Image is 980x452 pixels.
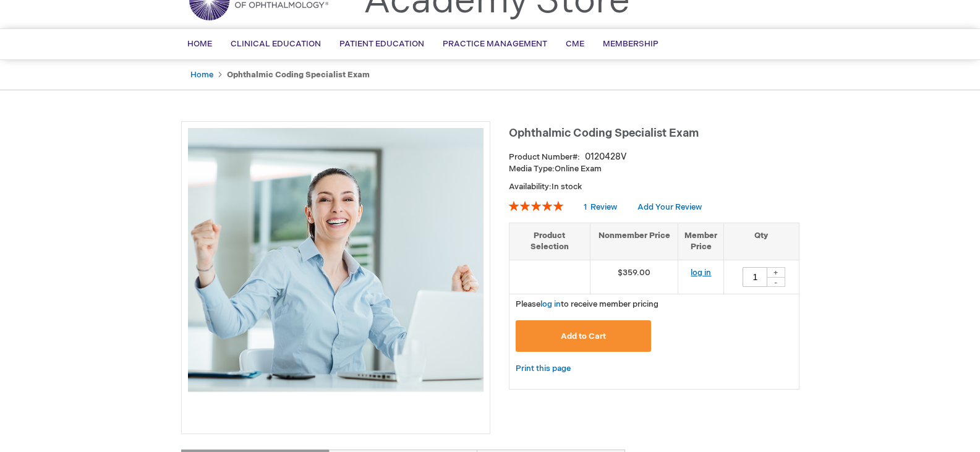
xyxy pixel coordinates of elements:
[509,201,563,211] div: 100%
[767,267,785,278] div: +
[590,223,678,260] th: Nonmember Price
[516,299,658,309] span: Please to receive member pricing
[509,223,590,260] th: Product Selection
[584,202,619,212] a: 1 Review
[743,267,767,287] input: Qty
[516,320,652,352] button: Add to Cart
[585,151,626,163] div: 0120428V
[767,277,785,287] div: -
[188,128,484,424] img: Ophthalmic Coding Specialist Exam
[590,260,678,294] td: $359.00
[590,202,617,212] span: Review
[691,268,711,278] a: log in
[339,39,424,49] span: Patient Education
[603,39,658,49] span: Membership
[516,361,571,377] a: Print this page
[231,39,321,49] span: Clinical Education
[509,164,555,174] strong: Media Type:
[187,39,212,49] span: Home
[552,182,582,192] span: In stock
[190,70,213,80] a: Home
[443,39,547,49] span: Practice Management
[561,331,606,341] span: Add to Cart
[540,299,561,309] a: log in
[637,202,702,212] a: Add Your Review
[509,152,580,162] strong: Product Number
[509,163,799,175] p: Online Exam
[724,223,799,260] th: Qty
[584,202,587,212] span: 1
[678,223,724,260] th: Member Price
[509,127,699,140] span: Ophthalmic Coding Specialist Exam
[509,181,799,193] p: Availability:
[227,70,370,80] strong: Ophthalmic Coding Specialist Exam
[566,39,584,49] span: CME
